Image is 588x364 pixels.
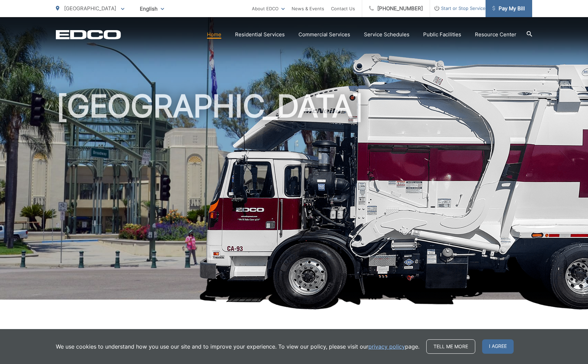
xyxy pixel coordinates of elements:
a: Tell me more [426,339,475,354]
span: I agree [482,339,514,354]
a: privacy policy [368,342,405,351]
a: Public Facilities [423,30,461,39]
a: Resource Center [475,30,516,39]
a: Residential Services [235,30,285,39]
a: About EDCO [252,4,285,13]
a: EDCD logo. Return to the homepage. [56,30,121,39]
h1: [GEOGRAPHIC_DATA] [56,89,532,306]
p: We use cookies to understand how you use our site and to improve your experience. To view our pol... [56,342,419,351]
span: Pay My Bill [492,4,525,13]
a: Home [207,30,221,39]
span: English [135,3,169,15]
a: News & Events [292,4,324,13]
a: Contact Us [331,4,355,13]
span: [GEOGRAPHIC_DATA] [64,5,116,12]
a: Service Schedules [364,30,409,39]
a: Commercial Services [298,30,350,39]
